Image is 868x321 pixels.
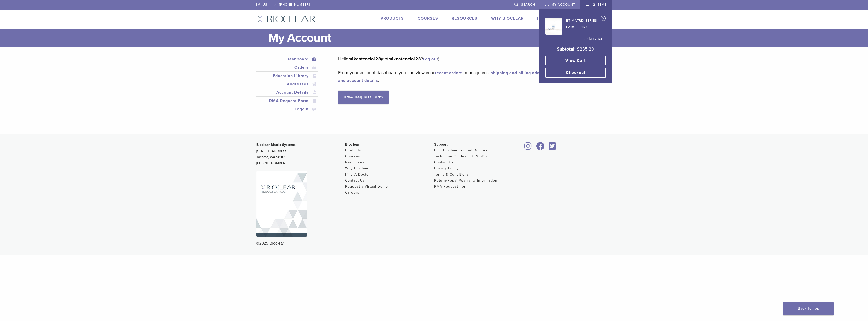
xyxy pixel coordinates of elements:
[491,70,553,76] a: shipping and billing addresses
[434,148,488,152] a: Find Bioclear Trained Doctors
[345,184,388,189] a: Request a Virtual Demo
[783,302,834,315] a: Back To Top
[256,143,296,147] strong: Bioclear Matrix Systems
[452,16,477,21] a: Resources
[256,15,316,23] img: Bioclear
[388,56,421,62] strong: mikeatencio123
[534,145,546,150] a: Bioclear
[345,166,369,170] a: Why Bioclear
[423,57,438,62] a: Log out
[434,154,487,158] a: Technique Guides, IFU & SDS
[577,46,580,52] span: $
[338,91,389,104] a: RMA Request Form
[256,55,318,119] nav: Account pages
[537,16,571,21] a: Find A Doctor
[589,37,591,41] span: $
[434,178,497,183] a: Return/Repair/Warranty Information
[584,36,602,42] span: 2 ×
[434,160,454,164] a: Contact Us
[345,190,359,195] a: Careers
[256,240,612,246] div: ©2025 Bioclear
[345,142,359,146] span: Bioclear
[338,69,604,84] p: From your account dashboard you can view your , manage your , and .
[257,89,317,95] a: Account Details
[418,16,438,21] a: Courses
[257,106,317,112] a: Logout
[345,148,361,152] a: Products
[545,56,606,65] a: View cart
[268,29,612,47] h1: My Account
[434,172,469,177] a: Terms & Conditions
[545,18,562,35] img: BT Matrix Series - Large, Pink
[338,55,604,63] p: Hello (not ? )
[434,166,459,170] a: Privacy Policy
[256,142,345,166] p: [STREET_ADDRESS] Tacoma, WA 98409 [PHONE_NUMBER]
[577,46,594,52] bdi: 235.20
[345,172,370,177] a: Find A Doctor
[557,46,576,52] strong: Subtotal:
[593,3,607,7] span: 2 items
[547,145,558,150] a: Bioclear
[345,160,364,164] a: Resources
[601,16,606,23] a: Remove BT Matrix Series - Large, Pink from cart
[345,154,360,158] a: Courses
[257,73,317,79] a: Education Library
[521,3,535,7] span: Search
[589,37,602,41] bdi: 117.60
[435,70,463,76] a: recent orders
[257,98,317,104] a: RMA Request Form
[256,171,307,237] img: Bioclear
[345,178,365,183] a: Contact Us
[434,142,448,146] span: Support
[545,16,602,35] a: BT Matrix Series - Large, Pink
[257,81,317,87] a: Addresses
[491,16,524,21] a: Why Bioclear
[551,3,575,7] span: My Account
[348,56,381,62] strong: mikeatencio123
[545,68,606,78] a: Checkout
[523,145,533,150] a: Bioclear
[434,184,469,189] a: RMA Request Form
[381,16,404,21] a: Products
[257,56,317,62] a: Dashboard
[257,64,317,70] a: Orders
